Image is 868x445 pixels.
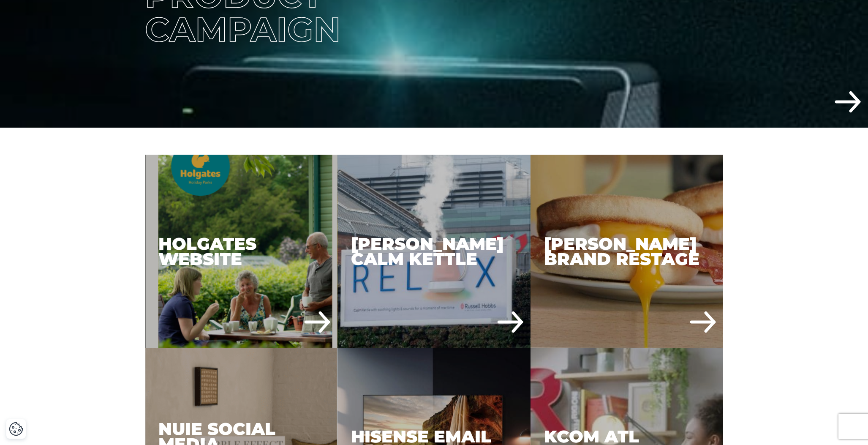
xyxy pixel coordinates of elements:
[337,155,531,348] div: [PERSON_NAME] Calm Kettle
[145,155,338,348] div: Holgates Website
[531,155,724,348] a: Russell Hobbs Brand Restage [PERSON_NAME] Brand Restage
[9,422,23,436] button: Cookie Settings
[337,155,531,348] a: Russell Hobbs Calm Kettle [PERSON_NAME] Calm Kettle
[531,155,724,348] div: [PERSON_NAME] Brand Restage
[9,422,23,436] img: Revisit consent button
[145,155,338,348] a: Holgates Website Holgates Website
